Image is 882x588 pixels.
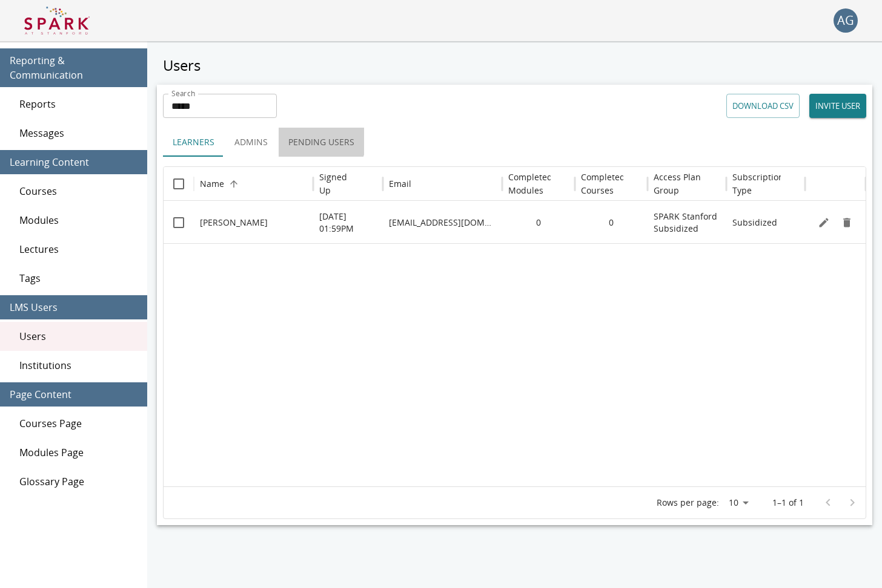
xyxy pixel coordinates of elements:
button: Sort [782,175,799,192]
button: Download CSV [726,94,800,118]
button: Sort [413,175,429,192]
span: Learning Content [10,155,138,169]
div: kgrimes@stanford.edu [383,201,502,243]
span: Reporting & Communication [10,53,138,82]
button: Invite user [809,94,866,118]
button: account of current user [834,8,858,33]
h6: Completed Modules [508,171,552,197]
span: Tags [19,271,138,286]
span: Reports [19,97,138,111]
svg: Remove [841,217,853,229]
button: Pending Users [279,128,364,157]
p: Subsidized [732,217,777,229]
span: Modules Page [19,445,138,460]
span: Courses [19,184,138,198]
div: Name [200,178,224,189]
button: Sort [225,175,242,192]
button: Delete [838,214,856,232]
p: 1–1 of 1 [772,497,804,509]
span: Page Content [10,387,138,402]
h6: Access Plan Group [654,171,720,197]
button: Learners [163,128,224,157]
p: Rows per page: [657,497,719,509]
span: Courses Page [19,416,138,431]
button: Admins [224,128,279,157]
label: Search [171,88,195,99]
span: Messages [19,126,138,140]
div: AG [834,8,858,33]
p: [DATE] 01:59PM [319,211,377,235]
span: Glossary Page [19,474,138,489]
div: Email [389,178,411,189]
span: Institutions [19,358,138,373]
div: user types [163,128,866,157]
button: Edit [815,214,833,232]
button: Sort [625,175,642,192]
p: SPARK Stanford Subsidized [654,211,720,235]
h5: Users [157,56,872,75]
p: [PERSON_NAME] [200,217,268,229]
button: Sort [552,175,569,192]
span: Users [19,329,138,344]
div: 0 [502,201,575,243]
span: LMS Users [10,300,138,315]
h6: Subscription Type [732,171,784,197]
svg: Edit [818,217,830,229]
span: Modules [19,213,138,227]
div: 10 [724,494,753,512]
h6: Completed Courses [581,171,625,197]
h6: Signed Up [319,171,359,197]
span: Lectures [19,242,138,256]
img: Logo of SPARK at Stanford [24,6,90,35]
button: Sort [360,175,377,192]
div: 0 [575,201,648,243]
